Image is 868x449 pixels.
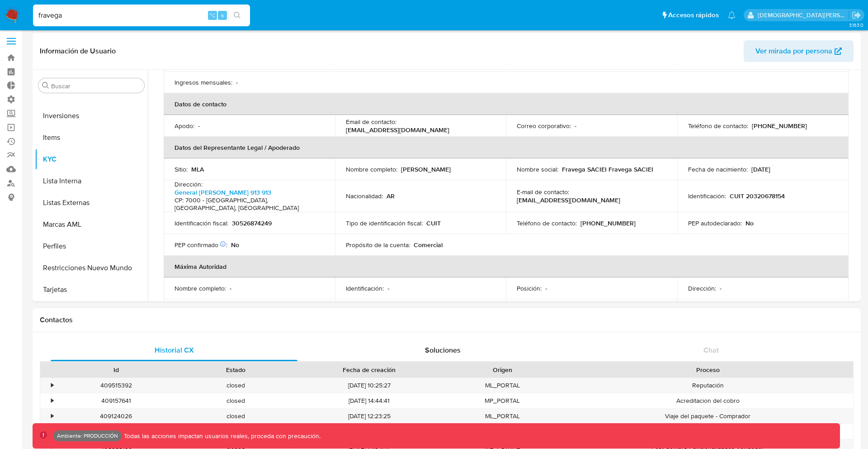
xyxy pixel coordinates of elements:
[296,393,442,408] div: [DATE] 14:44:41
[35,170,148,192] button: Lista Interna
[720,284,722,292] p: -
[517,219,577,227] p: Teléfono de contacto :
[40,47,116,56] h1: Información de Usuario
[668,10,719,20] span: Accesos rápidos
[346,192,383,200] p: Nacionalidad :
[35,127,148,148] button: Items
[443,393,562,408] div: MP_PORTAL
[236,78,238,86] p: -
[175,196,321,212] h4: CP: 7000 - [GEOGRAPHIC_DATA], [GEOGRAPHIC_DATA], [GEOGRAPHIC_DATA]
[745,219,754,227] p: No
[221,11,224,19] span: s
[688,192,726,200] p: Identificación :
[752,122,807,130] p: [PHONE_NUMBER]
[122,432,321,440] p: Todas las acciones impactan usuarios reales, proceda con precaución.
[751,165,770,173] p: [DATE]
[198,122,200,130] p: -
[728,11,736,19] a: Notificaciones
[209,11,216,19] span: ⌥
[176,393,296,408] div: closed
[51,381,53,390] div: •
[425,345,461,355] span: Soluciones
[346,284,384,292] p: Identificación :
[703,345,719,355] span: Chat
[175,241,227,249] p: PEP confirmado :
[231,241,239,249] p: No
[730,192,785,200] p: CUIT 20320678154
[688,219,742,227] p: PEP autodeclarado :
[175,284,226,292] p: Nombre completo :
[175,219,228,227] p: Identificación fiscal :
[175,122,194,130] p: Apodo :
[562,378,853,393] div: Reputación
[176,409,296,424] div: closed
[35,148,148,170] button: KYC
[688,122,748,130] p: Teléfono de contacto :
[346,241,410,249] p: Propósito de la cuenta :
[562,409,853,424] div: Viaje del paquete - Comprador
[414,240,443,249] span: Comercial
[346,219,423,227] p: Tipo de identificación fiscal :
[182,365,289,374] div: Estado
[175,180,203,188] p: Dirección :
[443,378,562,393] div: ML_PORTAL
[51,82,141,90] input: Buscar
[755,40,832,62] span: Ver mirada por persona
[176,378,296,393] div: closed
[33,10,250,21] input: Buscar usuario o caso...
[562,165,653,173] p: Fravega SACIEI Fravega SACIEI
[302,365,436,374] div: Fecha de creación
[56,409,176,424] div: 409124026
[56,378,176,393] div: 409515392
[191,165,204,173] p: MLA
[387,192,395,200] p: AR
[517,122,571,130] p: Correo corporativo :
[35,214,148,235] button: Marcas AML
[580,219,636,227] p: [PHONE_NUMBER]
[35,257,148,279] button: Restricciones Nuevo Mundo
[51,412,53,420] div: •
[175,165,188,173] p: Sitio :
[296,378,442,393] div: [DATE] 10:25:27
[232,219,272,227] p: 30526874249
[688,165,748,173] p: Fecha de nacimiento :
[164,93,849,115] th: Datos de contacto
[517,165,558,173] p: Nombre social :
[35,105,148,127] button: Inversiones
[164,137,849,158] th: Datos del Representante Legal / Apoderado
[230,284,231,292] p: -
[852,10,861,20] a: Salir
[228,9,246,22] button: search-icon
[401,165,451,173] p: [PERSON_NAME]
[688,284,716,292] p: Dirección :
[346,118,396,126] p: Email de contacto :
[175,188,271,197] a: General [PERSON_NAME] 913 913
[35,279,148,301] button: Tarjetas
[42,82,49,89] button: Buscar
[35,192,148,214] button: Listas Externas
[346,126,449,134] p: [EMAIL_ADDRESS][DOMAIN_NAME]
[155,345,194,355] span: Historial CX
[35,235,148,257] button: Perfiles
[562,393,853,408] div: Acreditacion del cobro
[517,188,569,196] p: E-mail de contacto :
[517,196,620,204] p: [EMAIL_ADDRESS][DOMAIN_NAME]
[51,396,53,405] div: •
[545,284,547,292] p: -
[575,122,576,130] p: -
[758,11,849,19] p: jesus.vallezarante@mercadolibre.com.co
[426,219,441,227] p: CUIT
[62,365,170,374] div: Id
[56,393,176,408] div: 409157641
[449,365,556,374] div: Origen
[164,256,849,277] th: Máxima Autoridad
[175,78,232,86] p: Ingresos mensuales :
[57,434,118,438] p: Ambiente: PRODUCCIÓN
[40,315,854,325] h1: Contactos
[569,365,847,374] div: Proceso
[346,165,397,173] p: Nombre completo :
[443,409,562,424] div: ML_PORTAL
[744,40,854,62] button: Ver mirada por persona
[387,284,389,292] p: -
[296,409,442,424] div: [DATE] 12:23:25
